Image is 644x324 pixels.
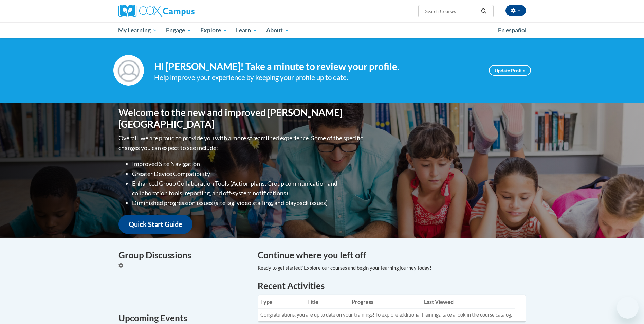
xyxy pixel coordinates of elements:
li: Diminished progression issues (site lag, video stalling, and playback issues) [132,198,365,208]
span: Explore [200,26,227,34]
button: Search [479,7,489,15]
span: My Learning [118,26,157,34]
span: Learn [236,26,257,34]
img: Profile Image [113,55,144,86]
h4: Group Discussions [118,249,247,262]
input: Search Courses [424,7,479,15]
a: Engage [162,22,196,38]
a: About [262,22,294,38]
a: En español [494,23,531,37]
span: About [266,26,289,34]
h1: Recent Activities [258,280,526,292]
h4: Continue where you left off [258,249,526,262]
h1: Welcome to the new and improved [PERSON_NAME][GEOGRAPHIC_DATA] [118,107,365,130]
a: Update Profile [489,65,531,76]
h4: Hi [PERSON_NAME]! Take a minute to review your profile. [154,61,479,72]
div: Help improve your experience by keeping your profile up to date. [154,72,479,83]
iframe: Button to launch messaging window [617,297,639,319]
td: Congratulations, you are up to date on your trainings! To explore additional trainings, take a lo... [258,309,515,321]
a: Explore [196,22,232,38]
span: Engage [166,26,191,34]
li: Enhanced Group Collaboration Tools (Action plans, Group communication and collaboration tools, re... [132,179,365,198]
a: Cox Campus [118,5,247,17]
span: En español [498,26,527,34]
a: Quick Start Guide [118,215,192,234]
th: Last Viewed [421,295,515,309]
img: Cox Campus [118,5,195,17]
li: Greater Device Compatibility [132,169,365,179]
th: Progress [349,295,421,309]
li: Improved Site Navigation [132,159,365,169]
div: Main menu [108,22,536,38]
th: Title [305,295,349,309]
th: Type [258,295,305,309]
p: Overall, we are proud to provide you with a more streamlined experience. Some of the specific cha... [118,133,365,153]
button: Account Settings [505,5,526,16]
a: My Learning [114,22,162,38]
a: Learn [232,22,262,38]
